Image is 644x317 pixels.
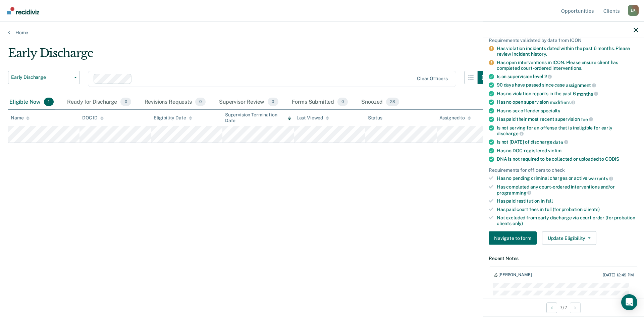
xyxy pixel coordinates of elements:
div: Snoozed [360,95,400,110]
div: Has no pending criminal charges or active [497,175,638,181]
div: Supervisor Review [218,95,280,110]
div: Has no sex offender [497,108,638,113]
span: victim [548,148,561,153]
div: DOC ID [82,115,104,121]
span: months [577,91,598,96]
div: [DATE] 12:49 PM [603,273,634,277]
span: date [553,139,568,145]
dt: Recent Notes [489,256,638,261]
div: Is not [DATE] of discharge [497,139,638,145]
div: [PERSON_NAME] [498,272,532,278]
div: Open Intercom Messenger [621,294,637,310]
div: Eligible Now [8,95,55,110]
div: 90 days have passed since case [497,82,638,88]
div: Eligibility Date [154,115,192,121]
div: Has open interventions in ICON. Please ensure client has completed court-ordered interventions. [497,59,638,71]
div: Not excluded from early discharge via court order (for probation clients [497,215,638,226]
button: Profile dropdown button [628,5,639,16]
img: Recidiviz [7,7,39,14]
div: Has violation incidents dated within the past 6 months. Please review incident history. [497,46,638,57]
span: only) [513,220,523,226]
span: discharge [497,131,524,136]
button: Next Opportunity [570,302,581,313]
div: Has paid their most recent supervision [497,116,638,122]
span: 0 [195,98,206,106]
div: Has no violation reports in the past 6 [497,91,638,97]
div: Requirements validated by data from ICON [489,37,638,43]
div: Has paid court fees in full (for probation [497,207,638,212]
a: Home [8,30,636,36]
span: 0 [337,98,348,106]
span: 2 [544,74,552,79]
span: full [546,198,553,204]
span: programming [497,190,531,195]
div: Last Viewed [297,115,329,121]
div: Forms Submitted [290,95,350,110]
span: CODIS [605,156,619,161]
div: Has completed any court-ordered interventions and/or [497,184,638,195]
button: Update Eligibility [542,231,596,245]
span: specialty [541,108,560,113]
div: Clear officers [417,76,448,82]
a: Navigate to form link [489,231,539,245]
div: Early Discharge [8,46,491,65]
div: 7 / 7 [483,299,644,316]
span: 0 [120,98,131,106]
span: 28 [386,98,399,106]
div: Status [368,115,382,121]
div: Name [11,115,30,121]
div: Has paid restitution in [497,198,638,204]
span: 1 [44,98,54,106]
span: fee [581,116,593,122]
div: Requirements for officers to check [489,167,638,173]
div: Has no DOC-registered [497,148,638,153]
div: Revisions Requests [143,95,207,110]
div: Has no open supervision [497,99,638,105]
span: warrants [588,176,613,181]
button: Navigate to form [489,231,537,245]
span: 0 [268,98,278,106]
div: Is not serving for an offense that is ineligible for early [497,125,638,136]
div: Supervision Termination Date [225,112,291,123]
div: DNA is not required to be collected or uploaded to [497,156,638,162]
div: Is on supervision level [497,73,638,80]
span: Early Discharge [11,74,71,80]
span: assignment [566,82,596,88]
div: Ready for Discharge [66,95,132,110]
button: Previous Opportunity [546,302,557,313]
span: modifiers [550,100,576,105]
span: clients) [584,207,600,212]
div: L R [628,5,639,16]
div: Assigned to [439,115,471,121]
